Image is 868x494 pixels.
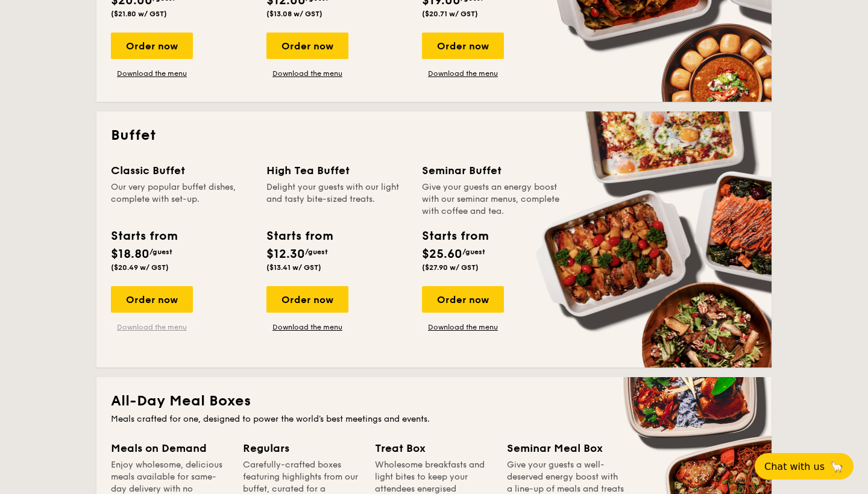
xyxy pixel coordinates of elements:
[266,322,348,332] a: Download the menu
[266,33,348,59] div: Order now
[422,10,478,18] span: ($20.71 w/ GST)
[111,413,757,425] div: Meals crafted for one, designed to power the world's best meetings and events.
[422,162,563,179] div: Seminar Buffet
[266,247,305,261] span: $12.30
[111,247,149,261] span: $18.80
[266,69,348,78] a: Download the menu
[111,322,193,332] a: Download the menu
[111,69,193,78] a: Download the menu
[829,460,844,474] span: 🦙
[243,440,360,457] div: Regulars
[422,69,504,78] a: Download the menu
[422,181,563,217] div: Give your guests an energy boost with our seminar menus, complete with coffee and tea.
[422,263,479,272] span: ($27.90 w/ GST)
[266,181,407,217] div: Delight your guests with our light and tasty bite-sized treats.
[375,440,492,457] div: Treat Box
[755,453,854,480] button: Chat with us🦙
[422,227,488,245] div: Starts from
[422,286,504,313] div: Order now
[111,181,252,217] div: Our very popular buffet dishes, complete with set-up.
[111,10,167,18] span: ($21.80 w/ GST)
[266,263,321,272] span: ($13.41 w/ GST)
[266,10,322,18] span: ($13.08 w/ GST)
[111,286,193,313] div: Order now
[266,286,348,313] div: Order now
[266,227,332,245] div: Starts from
[507,440,624,457] div: Seminar Meal Box
[422,322,504,332] a: Download the menu
[111,227,177,245] div: Starts from
[266,162,407,179] div: High Tea Buffet
[111,126,757,145] h2: Buffet
[111,440,228,457] div: Meals on Demand
[462,248,485,256] span: /guest
[305,248,328,256] span: /guest
[111,263,169,272] span: ($20.49 w/ GST)
[422,33,504,59] div: Order now
[111,33,193,59] div: Order now
[422,247,462,261] span: $25.60
[764,461,825,472] span: Chat with us
[111,392,757,411] h2: All-Day Meal Boxes
[111,162,252,179] div: Classic Buffet
[149,248,172,256] span: /guest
